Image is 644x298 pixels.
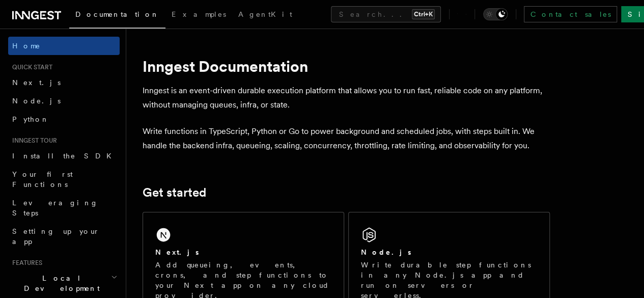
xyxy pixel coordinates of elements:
[238,10,292,18] span: AgentKit
[8,259,42,267] span: Features
[12,41,41,51] span: Home
[165,3,232,28] a: Examples
[8,194,120,222] a: Leveraging Steps
[232,3,298,28] a: AgentKit
[524,6,617,22] a: Contact sales
[8,92,120,110] a: Node.js
[12,78,61,87] span: Next.js
[12,97,61,105] span: Node.js
[8,222,120,251] a: Setting up your app
[143,57,550,75] h1: Inngest Documentation
[143,185,206,200] a: Get started
[155,247,199,257] h2: Next.js
[8,269,120,297] button: Local Development
[361,247,411,257] h2: Node.js
[331,6,441,22] button: Search...Ctrl+K
[8,165,120,194] a: Your first Functions
[12,152,118,160] span: Install the SDK
[69,3,165,29] a: Documentation
[8,137,57,145] span: Inngest tour
[12,170,73,188] span: Your first Functions
[12,199,98,217] span: Leveraging Steps
[75,10,159,18] span: Documentation
[8,37,120,55] a: Home
[8,63,52,71] span: Quick start
[8,73,120,92] a: Next.js
[412,9,435,19] kbd: Ctrl+K
[8,147,120,165] a: Install the SDK
[12,115,49,123] span: Python
[8,110,120,128] a: Python
[12,227,100,246] span: Setting up your app
[172,10,226,18] span: Examples
[143,124,550,153] p: Write functions in TypeScript, Python or Go to power background and scheduled jobs, with steps bu...
[8,273,111,293] span: Local Development
[143,84,550,112] p: Inngest is an event-driven durable execution platform that allows you to run fast, reliable code ...
[483,8,508,20] button: Toggle dark mode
